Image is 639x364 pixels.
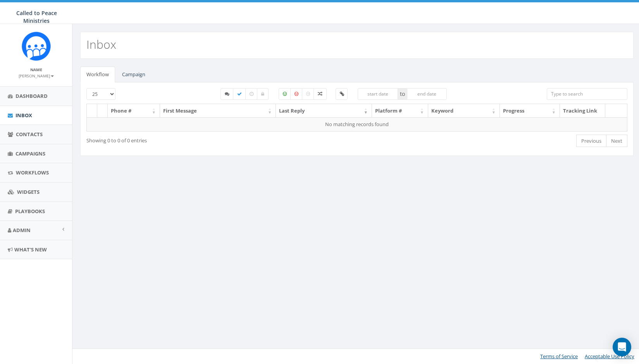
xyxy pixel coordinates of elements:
label: Negative [290,88,303,100]
label: Neutral [302,88,314,100]
label: Closed [257,88,269,100]
div: Showing 0 to 0 of 0 entries [86,134,305,144]
label: Started [220,88,234,100]
a: Campaign [116,67,152,82]
label: Completed [233,88,246,100]
th: Platform #: activate to sort column ascending [372,104,428,118]
th: First Message: activate to sort column ascending [160,104,276,118]
span: What's New [14,246,47,253]
div: Open Intercom Messenger [613,338,631,356]
a: Terms of Service [540,353,578,360]
span: Contacts [16,131,43,138]
small: [PERSON_NAME] [19,73,54,79]
label: Expired [245,88,258,100]
input: Type to search [547,88,627,100]
span: Widgets [17,188,40,195]
span: Called to Peace Ministries [16,9,57,24]
span: Inbox [16,112,32,119]
span: Admin [13,227,31,234]
a: Acceptable Use Policy [585,353,634,360]
input: start date [358,88,398,100]
a: [PERSON_NAME] [19,72,54,79]
td: No matching records found [87,117,627,131]
span: to [398,88,407,100]
a: Next [606,135,627,147]
th: Tracking Link [560,104,605,118]
label: Mixed [313,88,327,100]
th: Phone #: activate to sort column ascending [108,104,160,118]
h2: Inbox [86,38,116,51]
th: Last Reply: activate to sort column ascending [276,104,372,118]
img: Rally_Corp_Icon.png [22,32,51,61]
label: Clicked [336,88,348,100]
a: Previous [576,135,606,147]
th: Keyword: activate to sort column ascending [428,104,500,118]
span: Dashboard [16,92,48,99]
a: Workflow [80,67,115,82]
small: Name [30,67,42,72]
span: Workflows [16,169,49,176]
th: Progress: activate to sort column ascending [500,104,560,118]
label: Positive [279,88,291,100]
span: Campaigns [16,150,45,157]
input: end date [407,88,447,100]
span: Playbooks [15,208,45,215]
